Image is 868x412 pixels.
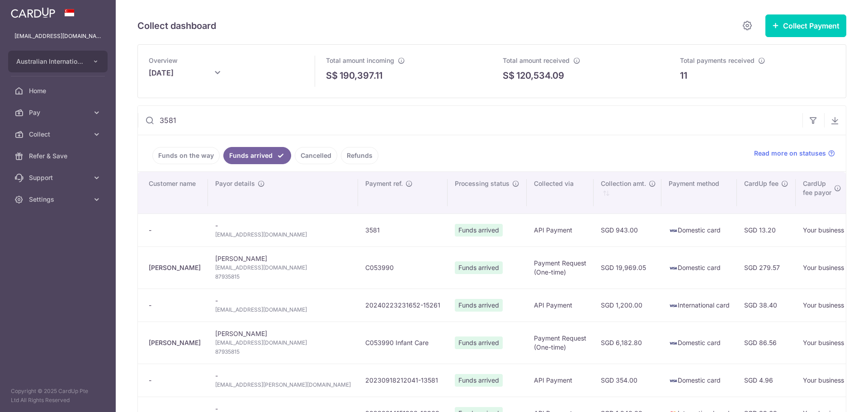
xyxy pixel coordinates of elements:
td: Your business [796,289,851,322]
td: [PERSON_NAME] [208,246,358,289]
td: 20230918212041-13581 [358,364,448,397]
td: [PERSON_NAME] [208,322,358,364]
span: 87935815 [215,272,351,281]
th: Processing status [448,172,527,213]
a: Refunds [341,147,378,164]
span: [EMAIL_ADDRESS][DOMAIN_NAME] [215,338,351,347]
div: [PERSON_NAME] [149,338,201,347]
td: Domestic card [661,246,737,289]
th: Payor details [208,172,358,213]
td: API Payment [527,364,594,397]
a: Cancelled [295,147,337,164]
span: Home [29,86,89,95]
th: Payment method [661,172,737,213]
p: 11 [680,69,687,82]
span: Payment ref. [365,179,403,188]
td: SGD 13.20 [737,213,796,246]
span: 87935815 [215,347,351,356]
a: Funds on the way [152,147,220,164]
span: Funds arrived [455,374,503,387]
input: Search [138,106,802,135]
div: [PERSON_NAME] [149,263,201,272]
td: SGD 4.96 [737,364,796,397]
span: Support [29,173,89,182]
td: Domestic card [661,322,737,364]
td: SGD 279.57 [737,246,796,289]
p: [EMAIL_ADDRESS][DOMAIN_NAME] [14,32,101,41]
td: Your business [796,322,851,364]
span: Settings [29,195,89,204]
iframe: Opens a widget where you can find more information [810,385,859,407]
td: C053990 [358,246,448,289]
span: S$ [326,69,338,82]
td: - [208,213,358,246]
div: - [149,301,201,310]
td: Your business [796,213,851,246]
img: visa-sm-192604c4577d2d35970c8ed26b86981c2741ebd56154ab54ad91a526f0f24972.png [669,339,678,348]
td: SGD 19,969.05 [594,246,661,289]
span: Pay [29,108,89,117]
img: CardUp [11,7,55,18]
th: Customer name [138,172,208,213]
h5: Collect dashboard [137,19,216,33]
span: Processing status [455,179,509,188]
button: Australian International School Pte Ltd [8,51,108,72]
div: - [149,376,201,385]
a: Read more on statuses [754,149,835,158]
span: [EMAIL_ADDRESS][DOMAIN_NAME] [215,230,351,239]
td: Your business [796,364,851,397]
span: Total payments received [680,57,755,64]
span: Refer & Save [29,152,89,161]
span: Collection amt. [601,179,646,188]
span: [EMAIL_ADDRESS][DOMAIN_NAME] [215,263,351,272]
img: visa-sm-192604c4577d2d35970c8ed26b86981c2741ebd56154ab54ad91a526f0f24972.png [669,301,678,310]
img: visa-sm-192604c4577d2d35970c8ed26b86981c2741ebd56154ab54ad91a526f0f24972.png [669,226,678,235]
span: Funds arrived [455,336,503,349]
td: SGD 354.00 [594,364,661,397]
div: - [149,226,201,235]
td: API Payment [527,213,594,246]
td: C053990 Infant Care [358,322,448,364]
p: 120,534.09 [516,69,564,82]
td: - [208,289,358,322]
th: CardUpfee payor [796,172,851,213]
span: Collect [29,130,89,139]
td: API Payment [527,289,594,322]
span: S$ [503,69,514,82]
td: - [208,364,358,397]
td: Your business [796,246,851,289]
td: 3581 [358,213,448,246]
span: CardUp fee payor [803,179,831,197]
td: SGD 38.40 [737,289,796,322]
td: Payment Request (One-time) [527,322,594,364]
span: Funds arrived [455,224,503,237]
th: Collection amt. : activate to sort column ascending [594,172,661,213]
span: Total amount incoming [326,57,394,64]
th: CardUp fee [737,172,796,213]
span: Total amount received [503,57,570,64]
td: Domestic card [661,213,737,246]
a: Funds arrived [223,147,291,164]
p: 190,397.11 [340,69,382,82]
td: 20240223231652-15261 [358,289,448,322]
td: Payment Request (One-time) [527,246,594,289]
span: Read more on statuses [754,149,826,158]
td: SGD 943.00 [594,213,661,246]
td: SGD 6,182.80 [594,322,661,364]
span: [EMAIL_ADDRESS][DOMAIN_NAME] [215,305,351,314]
span: Funds arrived [455,299,503,312]
span: Australian International School Pte Ltd [16,57,83,66]
span: Funds arrived [455,261,503,274]
img: visa-sm-192604c4577d2d35970c8ed26b86981c2741ebd56154ab54ad91a526f0f24972.png [669,376,678,385]
img: visa-sm-192604c4577d2d35970c8ed26b86981c2741ebd56154ab54ad91a526f0f24972.png [669,264,678,273]
button: Collect Payment [765,14,846,37]
span: [EMAIL_ADDRESS][PERSON_NAME][DOMAIN_NAME] [215,380,351,389]
span: CardUp fee [744,179,778,188]
th: Payment ref. [358,172,448,213]
td: International card [661,289,737,322]
span: Payor details [215,179,255,188]
th: Collected via [527,172,594,213]
td: Domestic card [661,364,737,397]
td: SGD 86.56 [737,322,796,364]
span: Overview [149,57,178,64]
